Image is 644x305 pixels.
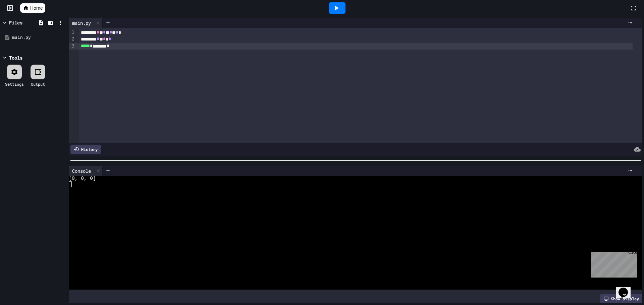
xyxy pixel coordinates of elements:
div: main.py [69,18,103,28]
iframe: chat widget [588,249,637,278]
iframe: chat widget [616,278,637,298]
a: Home [20,3,45,13]
div: 3 [69,43,75,50]
span: Home [30,5,43,11]
div: History [70,145,101,154]
div: Tools [9,54,22,61]
div: Settings [5,81,24,87]
div: Console [69,167,94,174]
div: Files [9,19,22,26]
div: Console [69,166,103,176]
div: Chat with us now!Close [3,3,46,43]
div: main.py [69,19,94,26]
div: 1 [69,29,75,36]
div: Output [31,81,45,87]
div: 2 [69,36,75,43]
div: Show display [600,294,642,303]
div: main.py [12,34,64,41]
span: [0, 0, 0] [69,176,96,181]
